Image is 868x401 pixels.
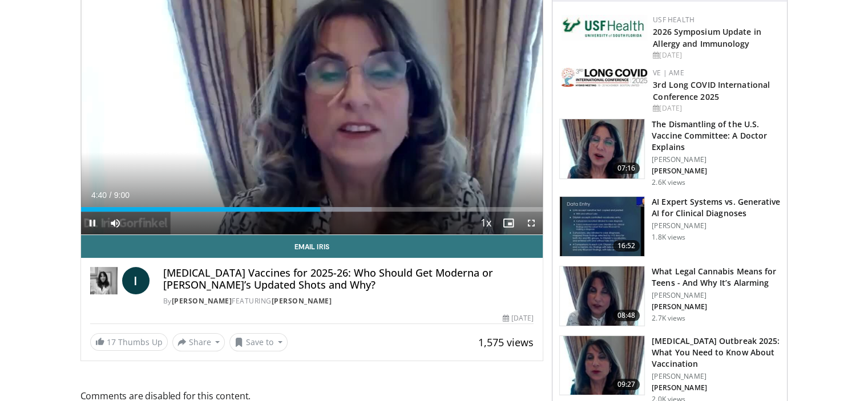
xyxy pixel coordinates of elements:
[653,50,778,60] div: [DATE]
[107,337,116,347] span: 17
[559,119,780,187] a: 07:16 The Dismantling of the U.S. Vaccine Committee: A Doctor Explains [PERSON_NAME] [PERSON_NAME...
[81,235,543,258] a: Email Iris
[652,266,780,289] h3: What Legal Cannabis Means for Teens - And Why It’s Alarming
[613,240,640,252] span: 16:52
[652,372,780,381] p: [PERSON_NAME]
[562,15,647,40] img: 6ba8804a-8538-4002-95e7-a8f8012d4a11.png.150x105_q85_autocrop_double_scale_upscale_version-0.2.jpg
[653,79,770,102] a: 3rd Long COVID International Conference 2025
[163,296,534,306] div: By FEATURING
[560,266,644,326] img: 268330c9-313b-413d-8ff2-3cd9a70912fe.150x105_q85_crop-smart_upscale.jpg
[560,197,644,256] img: 1bf82db2-8afa-4218-83ea-e842702db1c4.150x105_q85_crop-smart_upscale.jpg
[503,313,534,323] div: [DATE]
[653,26,761,49] a: 2026 Symposium Update in Allergy and Immunology
[81,212,104,234] button: Pause
[90,267,118,294] img: Dr. Iris Gorfinkel
[114,191,130,200] span: 9:00
[172,333,225,351] button: Share
[81,207,543,212] div: Progress Bar
[110,191,112,200] span: /
[613,379,640,390] span: 09:27
[104,212,127,234] button: Mute
[653,68,684,78] a: VE | AME
[652,233,685,242] p: 1.8K views
[652,383,780,392] p: [PERSON_NAME]
[90,333,168,351] a: 17 Thumbs Up
[559,196,780,257] a: 16:52 AI Expert Systems vs. Generative AI for Clinical Diagnoses [PERSON_NAME] 1.8K views
[652,302,780,311] p: [PERSON_NAME]
[229,333,288,351] button: Save to
[497,212,520,234] button: Enable picture-in-picture mode
[560,336,644,395] img: cb849956-5493-434f-b366-35d5bcdf67c0.150x105_q85_crop-smart_upscale.jpg
[562,68,647,87] img: a2792a71-925c-4fc2-b8ef-8d1b21aec2f7.png.150x105_q85_autocrop_double_scale_upscale_version-0.2.jpg
[613,310,640,321] span: 08:48
[172,296,232,306] a: [PERSON_NAME]
[122,267,150,294] a: I
[652,155,780,164] p: [PERSON_NAME]
[652,196,780,219] h3: AI Expert Systems vs. Generative AI for Clinical Diagnoses
[652,291,780,300] p: [PERSON_NAME]
[652,167,780,176] p: [PERSON_NAME]
[560,119,644,179] img: a19d1ff2-1eb0-405f-ba73-fc044c354596.150x105_q85_crop-smart_upscale.jpg
[474,212,497,234] button: Playback Rate
[653,103,778,114] div: [DATE]
[91,191,107,200] span: 4:40
[272,296,332,306] a: [PERSON_NAME]
[478,335,534,349] span: 1,575 views
[652,119,780,153] h3: The Dismantling of the U.S. Vaccine Committee: A Doctor Explains
[653,15,695,25] a: USF Health
[652,335,780,370] h3: [MEDICAL_DATA] Outbreak 2025: What You Need to Know About Vaccination
[652,314,685,323] p: 2.7K views
[652,178,685,187] p: 2.6K views
[163,267,534,291] h4: [MEDICAL_DATA] Vaccines for 2025-26: Who Should Get Moderna or [PERSON_NAME]’s Updated Shots and ...
[652,221,780,230] p: [PERSON_NAME]
[520,212,543,234] button: Fullscreen
[559,266,780,326] a: 08:48 What Legal Cannabis Means for Teens - And Why It’s Alarming [PERSON_NAME] [PERSON_NAME] 2.7...
[613,163,640,174] span: 07:16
